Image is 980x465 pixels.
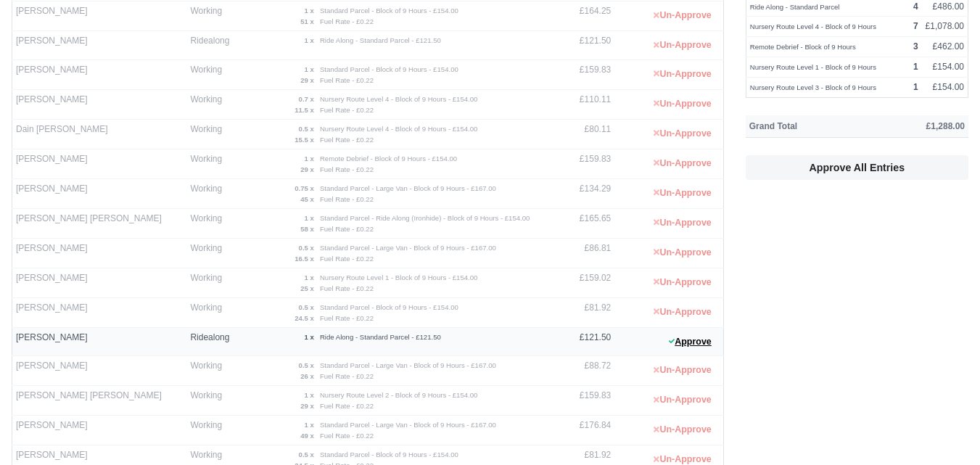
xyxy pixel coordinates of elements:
strong: 11.5 x [295,106,314,114]
strong: 1 x [305,214,314,222]
th: Grand Total [746,115,868,137]
small: Fuel Rate - £0.22 [320,17,374,25]
td: £121.50 [551,31,614,60]
td: £88.72 [551,356,614,386]
td: £176.84 [551,416,614,445]
td: £1,078.00 [922,17,968,37]
td: [PERSON_NAME] [12,178,187,208]
td: [PERSON_NAME] [12,268,187,297]
small: Nursery Route Level 1 - Block of 9 Hours [750,63,876,71]
strong: 0.7 x [299,95,314,103]
strong: 1 x [305,36,314,44]
td: [PERSON_NAME] [PERSON_NAME] [12,208,187,238]
strong: 15.5 x [295,136,314,144]
td: [PERSON_NAME] [12,31,187,60]
small: Fuel Rate - £0.22 [320,165,374,173]
button: Un-Approve [646,94,719,115]
small: Standard Parcel - Block of 9 Hours - £154.00 [320,450,458,458]
button: Approve [661,332,720,353]
small: Standard Parcel - Block of 9 Hours - £154.00 [320,303,458,311]
small: Standard Parcel - Large Van - Block of 9 Hours - £167.00 [320,421,496,429]
strong: 0.75 x [295,184,314,192]
strong: 0.5 x [299,244,314,252]
td: £462.00 [922,37,968,57]
button: Un-Approve [646,183,719,204]
strong: 16.5 x [295,255,314,263]
td: Working [186,297,239,327]
td: [PERSON_NAME] [PERSON_NAME] [12,386,187,416]
strong: 4 [913,1,918,12]
strong: 49 x [300,432,314,440]
td: Working [186,149,239,178]
small: Ride Along - Standard Parcel - £121.50 [320,36,441,44]
td: £159.83 [551,149,614,178]
small: Fuel Rate - £0.22 [320,432,374,440]
small: Ride Along - Standard Parcel - £121.50 [320,333,441,341]
strong: 0.5 x [299,450,314,458]
small: Fuel Rate - £0.22 [320,284,374,292]
small: Nursery Route Level 4 - Block of 9 Hours - £154.00 [320,125,478,133]
strong: 0.5 x [299,125,314,133]
td: £80.11 [551,119,614,149]
strong: 1 x [305,333,314,341]
small: Fuel Rate - £0.22 [320,195,374,203]
strong: 24.5 x [295,314,314,322]
button: Approve All Entries [746,155,968,180]
strong: 1 [913,62,918,72]
strong: 1 x [305,391,314,399]
small: Nursery Route Level 4 - Block of 9 Hours [750,22,876,30]
th: £1,288.00 [868,115,968,137]
button: Un-Approve [646,5,719,26]
strong: 7 [913,21,918,31]
strong: 3 [913,41,918,52]
td: £110.11 [551,89,614,119]
small: Nursery Route Level 1 - Block of 9 Hours - £154.00 [320,273,478,281]
iframe: Chat Widget [907,395,980,465]
strong: 58 x [300,225,314,233]
small: Standard Parcel - Large Van - Block of 9 Hours - £167.00 [320,361,496,369]
strong: 0.5 x [299,361,314,369]
button: Un-Approve [646,390,719,411]
button: Un-Approve [646,302,719,323]
td: Working [186,1,239,31]
small: Standard Parcel - Block of 9 Hours - £154.00 [320,7,458,15]
td: £86.81 [551,238,614,268]
td: [PERSON_NAME] [12,149,187,178]
td: £165.65 [551,208,614,238]
small: Fuel Rate - £0.22 [320,402,374,410]
button: Un-Approve [646,272,719,293]
small: Ride Along - Standard Parcel [750,3,840,11]
td: Working [186,386,239,416]
td: £159.02 [551,268,614,297]
td: Working [186,238,239,268]
td: Ridealong [186,327,239,356]
td: Working [186,416,239,445]
small: Fuel Rate - £0.22 [320,225,374,233]
td: £81.92 [551,297,614,327]
strong: 29 x [300,402,314,410]
td: Working [186,119,239,149]
small: Remote Debrief - Block of 9 Hours - £154.00 [320,155,457,162]
small: Fuel Rate - £0.22 [320,314,374,322]
td: £159.83 [551,59,614,89]
td: £154.00 [922,57,968,78]
button: Un-Approve [646,360,719,381]
button: Un-Approve [646,213,719,234]
td: [PERSON_NAME] [12,416,187,445]
strong: 29 x [300,76,314,84]
small: Nursery Route Level 2 - Block of 9 Hours - £154.00 [320,391,478,399]
small: Fuel Rate - £0.22 [320,76,374,84]
td: [PERSON_NAME] [12,238,187,268]
td: Working [186,356,239,386]
td: Dain [PERSON_NAME] [12,119,187,149]
strong: 1 x [305,421,314,429]
td: [PERSON_NAME] [12,1,187,31]
small: Standard Parcel - Block of 9 Hours - £154.00 [320,65,458,73]
small: Remote Debrief - Block of 9 Hours [750,43,856,51]
button: Un-Approve [646,64,719,85]
strong: 1 x [305,155,314,162]
small: Nursery Route Level 4 - Block of 9 Hours - £154.00 [320,95,478,103]
button: Un-Approve [646,419,719,440]
td: [PERSON_NAME] [12,297,187,327]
